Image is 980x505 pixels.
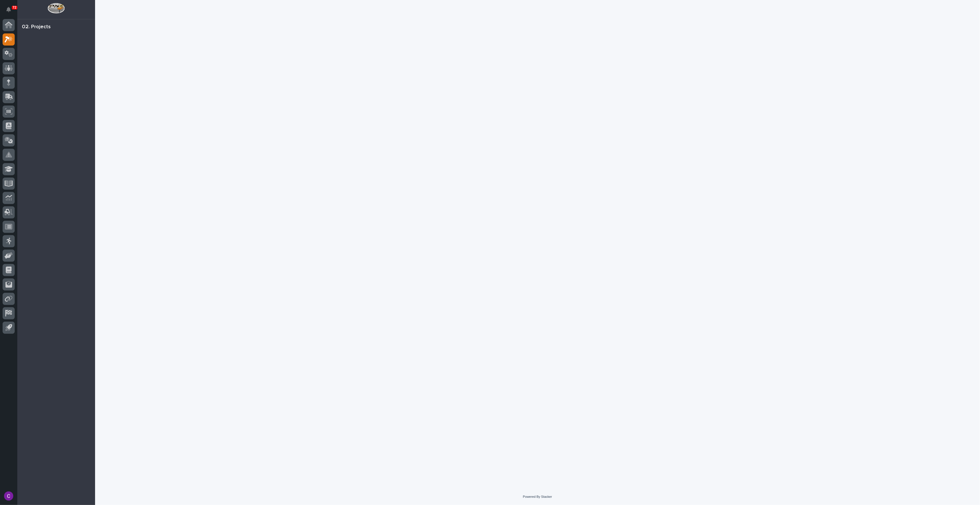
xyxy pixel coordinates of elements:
[22,24,51,30] div: 02. Projects
[3,490,15,502] button: users-avatar
[7,7,15,16] div: Notifications72
[3,3,15,16] button: Notifications
[13,5,16,10] p: 72
[48,3,65,14] img: Workspace Logo
[523,495,552,498] a: Powered By Stacker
